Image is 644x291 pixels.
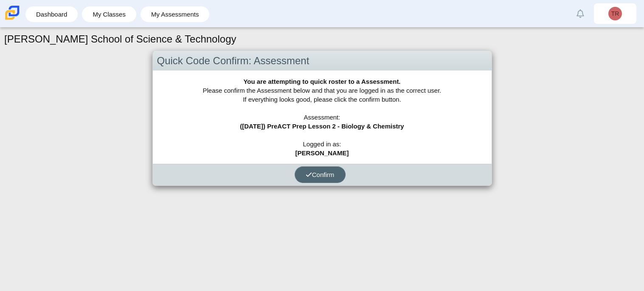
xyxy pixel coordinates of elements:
span: Confirm [306,171,335,178]
b: You are attempting to quick roster to a Assessment. [243,78,400,85]
a: My Classes [86,6,132,22]
span: TR [611,11,619,17]
a: Alerts [571,4,590,23]
a: TR [594,3,636,24]
a: Carmen School of Science & Technology [3,16,21,23]
b: ([DATE]) PreACT Prep Lesson 2 - Biology & Chemistry [240,123,404,130]
div: Please confirm the Assessment below and that you are logged in as the correct user. If everything... [153,71,492,164]
b: [PERSON_NAME] [295,149,349,157]
h1: [PERSON_NAME] School of Science & Technology [4,32,236,46]
a: My Assessments [145,6,205,22]
button: Confirm [295,166,346,183]
a: Dashboard [30,6,73,22]
div: Quick Code Confirm: Assessment [153,51,492,71]
img: Carmen School of Science & Technology [3,4,21,22]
